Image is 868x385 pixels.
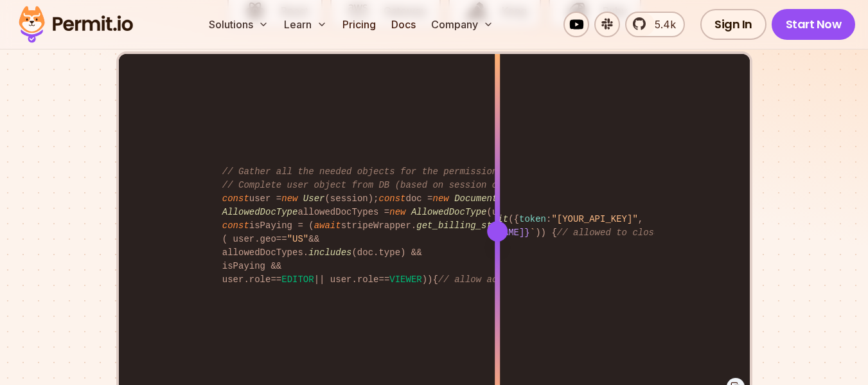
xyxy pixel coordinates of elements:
[249,274,271,285] span: role
[213,155,655,297] code: user = (session); doc = ( , , session. ); allowedDocTypes = (user. ); isPaying = ( stripeWrapper....
[308,247,351,258] span: includes
[557,228,692,238] span: // allowed to close issue
[357,274,379,285] span: role
[378,193,405,204] span: const
[700,9,766,40] a: Sign In
[389,207,405,217] span: new
[222,193,249,204] span: const
[222,180,649,190] span: // Complete user object from DB (based on session object, only 3 DB queries...)
[337,12,381,37] a: Pricing
[411,207,487,217] span: AllowedDocType
[222,207,298,217] span: AllowedDocType
[287,234,309,244] span: "US"
[416,220,513,231] span: get_billing_status
[438,274,519,285] span: // allow access
[260,234,276,244] span: geo
[281,193,297,204] span: new
[378,247,400,258] span: type
[314,220,341,231] span: await
[433,193,449,204] span: new
[303,193,325,204] span: User
[551,214,637,224] span: "[YOUR_API_KEY]"
[386,12,421,37] a: Docs
[625,12,685,37] a: 5.4k
[222,166,530,177] span: // Gather all the needed objects for the permission check
[647,17,676,32] span: 5.4k
[389,274,421,285] span: VIEWER
[279,12,332,37] button: Learn
[222,220,249,231] span: const
[281,274,314,285] span: EDITOR
[454,193,497,204] span: Document
[772,9,856,40] a: Start Now
[426,12,499,37] button: Company
[519,214,546,224] span: token
[13,3,139,46] img: Permit logo
[204,12,274,37] button: Solutions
